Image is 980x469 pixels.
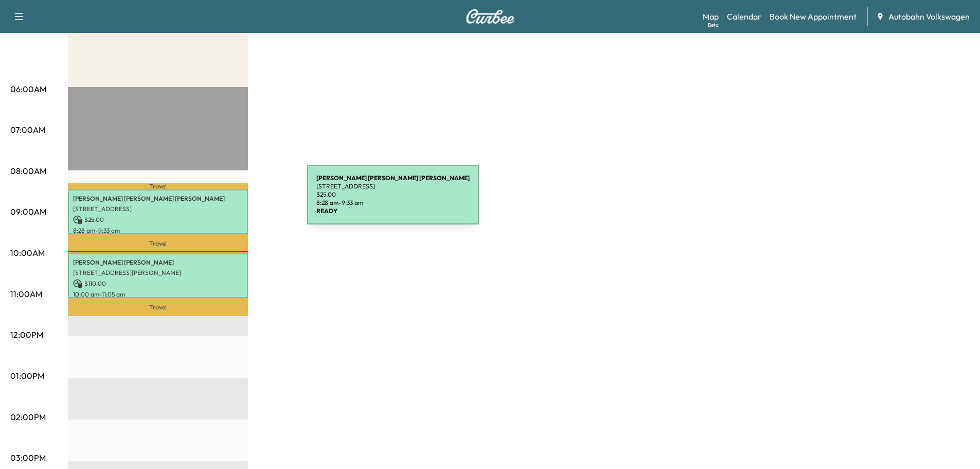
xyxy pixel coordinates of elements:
[10,83,46,95] p: 06:00AM
[10,288,42,300] p: 11:00AM
[73,205,243,213] p: [STREET_ADDRESS]
[708,21,719,29] div: Beta
[10,205,46,218] p: 09:00AM
[73,290,243,299] p: 10:00 am - 11:05 am
[68,234,248,253] p: Travel
[10,124,45,136] p: 07:00AM
[68,298,248,316] p: Travel
[10,247,45,259] p: 10:00AM
[703,10,719,23] a: MapBeta
[888,10,970,23] span: Autobahn Volkswagen
[727,10,761,23] a: Calendar
[10,451,46,464] p: 03:00PM
[10,328,43,341] p: 12:00PM
[10,411,46,423] p: 02:00PM
[73,215,243,224] p: $ 25.00
[73,279,243,288] p: $ 110.00
[68,183,248,189] p: Travel
[73,269,243,277] p: [STREET_ADDRESS][PERSON_NAME]
[10,165,46,177] p: 08:00AM
[770,10,857,23] a: Book New Appointment
[10,370,44,382] p: 01:00PM
[466,9,515,24] img: Curbee Logo
[73,258,243,267] p: [PERSON_NAME] [PERSON_NAME]
[73,195,243,203] p: [PERSON_NAME] [PERSON_NAME] [PERSON_NAME]
[73,227,243,235] p: 8:28 am - 9:33 am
